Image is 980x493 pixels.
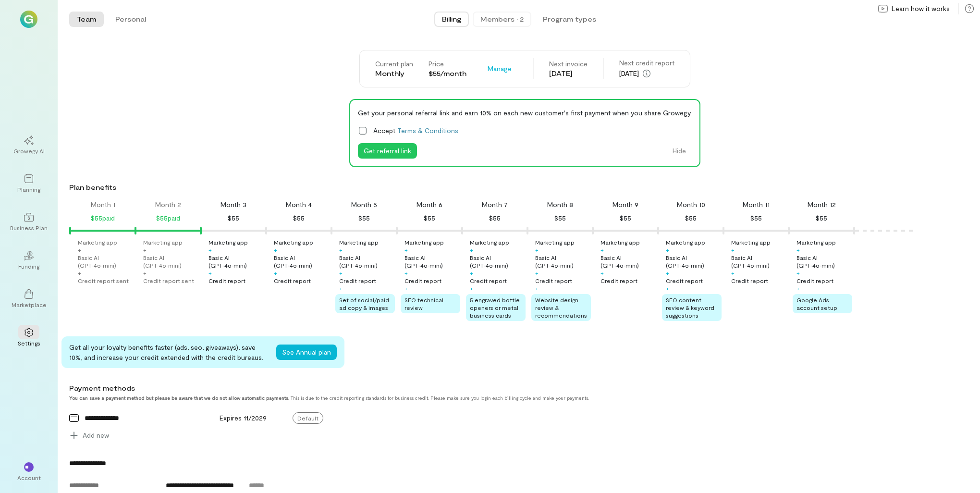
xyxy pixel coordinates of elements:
div: Credit report [796,277,833,284]
span: Add new [83,431,109,440]
div: Planning [17,185,40,193]
div: Basic AI (GPT‑4o‑mini) [535,254,591,269]
div: Month 12 [808,200,836,210]
div: Marketing app [339,238,379,246]
div: Basic AI (GPT‑4o‑mini) [731,254,787,269]
div: Marketing app [404,238,444,246]
button: Members · 2 [473,12,531,27]
span: Website design review & recommendations [535,296,587,319]
div: + [339,284,343,292]
button: Team [69,12,104,27]
div: Credit report [208,277,245,284]
div: $55 [750,212,762,224]
div: + [274,269,277,277]
div: Month 1 [91,200,115,210]
div: Marketplace [12,301,47,308]
div: Marketing app [208,238,248,246]
div: Basic AI (GPT‑4o‑mini) [404,254,460,269]
div: Month 9 [612,200,638,210]
div: $55 [424,212,435,224]
div: $55 paid [91,212,115,224]
div: Next invoice [549,59,588,69]
div: + [535,269,539,277]
div: + [796,269,800,277]
div: Basic AI (GPT‑4o‑mini) [143,254,199,269]
div: Month 6 [416,200,442,210]
div: + [666,284,669,292]
div: + [666,269,669,277]
div: Month 10 [677,200,705,210]
div: + [470,246,473,254]
div: Plan benefits [69,183,976,192]
div: Price [429,59,466,69]
div: Credit report [339,277,376,284]
div: Marketing app [535,238,575,246]
div: $55 [685,212,697,224]
div: Credit report [535,277,572,284]
div: + [404,269,408,277]
div: + [470,269,473,277]
div: + [404,284,408,292]
div: $55 paid [156,212,180,224]
div: Basic AI (GPT‑4o‑mini) [78,254,134,269]
div: Get all your loyalty benefits faster (ads, seo, giveaways), save 10%, and increase your credit ex... [69,342,269,362]
div: + [339,246,343,254]
span: Learn how it works [892,4,950,13]
span: Expires 11/2029 [220,414,267,422]
div: Credit report sent [143,277,194,284]
div: Month 8 [547,200,573,210]
div: Marketing app [78,238,117,246]
div: Marketing app [143,238,183,246]
button: Hide [667,143,692,159]
div: Credit report [666,277,703,284]
div: + [600,246,604,254]
a: Terms & Conditions [397,126,458,135]
div: Marketing app [796,238,836,246]
div: + [143,269,147,277]
div: [DATE] [619,68,674,79]
span: Default [293,412,323,424]
a: Settings [12,320,46,355]
div: $55 [620,212,631,224]
div: + [600,269,604,277]
div: Growegy AI [13,147,45,155]
div: Payment methods [69,383,885,393]
div: + [339,269,343,277]
div: Month 7 [482,200,508,210]
strong: You can save a payment method but please be aware that we do not allow automatic payments. [69,395,289,401]
div: $55 [228,212,239,224]
button: See Annual plan [276,345,337,360]
div: Basic AI (GPT‑4o‑mini) [274,254,330,269]
div: Month 5 [351,200,377,210]
div: Current plan [375,59,413,69]
div: + [796,284,800,292]
div: Members · 2 [480,14,524,24]
div: + [731,269,735,277]
div: + [404,246,408,254]
a: Funding [12,243,46,278]
div: + [143,246,147,254]
div: + [666,246,669,254]
div: [DATE] [549,69,588,78]
span: Accept [373,125,458,136]
span: SEO technical review [404,296,443,311]
div: + [208,269,212,277]
div: Account [17,474,41,481]
div: Credit report [731,277,768,284]
div: This is due to the credit reporting standards for business credit. Please make sure you login eac... [69,395,885,401]
div: + [274,246,277,254]
div: Credit report [600,277,637,284]
div: Next credit report [619,58,674,68]
div: + [535,246,539,254]
button: Manage [482,61,517,76]
div: Basic AI (GPT‑4o‑mini) [339,254,395,269]
div: Basic AI (GPT‑4o‑mini) [666,254,722,269]
div: Credit report [470,277,507,284]
div: Marketing app [600,238,640,246]
button: Program types [535,12,604,27]
div: Month 11 [743,200,770,210]
button: Billing [434,12,469,27]
div: Basic AI (GPT‑4o‑mini) [208,254,264,269]
div: Basic AI (GPT‑4o‑mini) [600,254,656,269]
div: Settings [18,339,40,347]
